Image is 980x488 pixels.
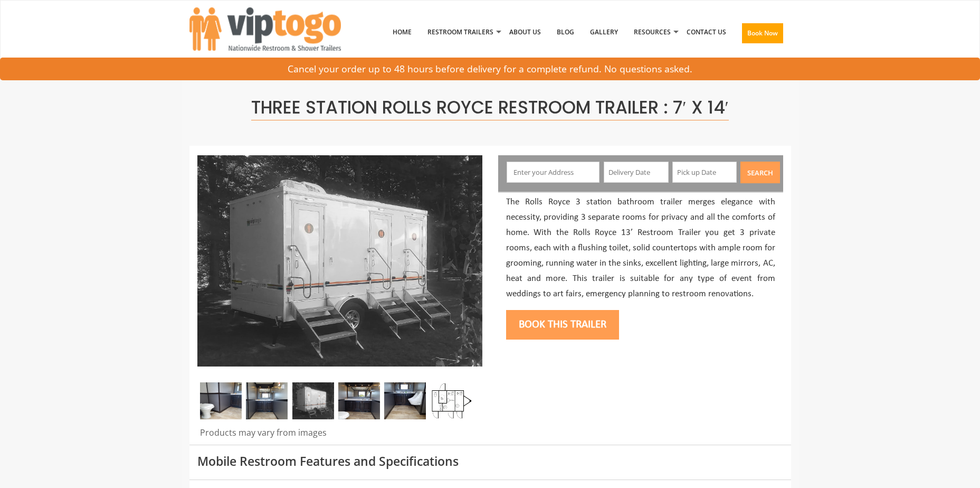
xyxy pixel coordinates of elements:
img: Floor Plan of 3 station restroom with sink and toilet [431,382,472,419]
img: A close view of inside of a station with a stall, mirror and cabinets [200,382,242,419]
img: Side view of three station restroom trailer with three separate doors with signs [292,382,334,419]
a: Contact Us [679,5,734,60]
input: Delivery Date [604,162,669,183]
p: The Rolls Royce 3 station bathroom trailer merges elegance with necessity, providing 3 separate r... [506,195,775,302]
span: Three Station Rolls Royce Restroom Trailer : 7′ x 14′ [251,95,728,120]
a: Blog [549,5,582,60]
a: About Us [501,5,549,60]
img: Zoomed out full inside view of restroom station with a stall, a mirror and a sink [338,382,380,419]
button: Search [740,162,780,183]
button: Book Now [742,23,783,43]
a: Home [385,5,420,60]
img: Zoomed out inside view of restroom station with a mirror and sink [246,382,288,419]
img: Zoomed out inside view of male restroom station with a mirror, a urinal and a sink [384,382,426,419]
a: Gallery [582,5,626,60]
div: Products may vary from images [197,427,482,445]
a: Restroom Trailers [420,5,501,60]
a: Resources [626,5,679,60]
input: Pick up Date [672,162,737,183]
img: VIPTOGO [189,7,341,51]
img: Side view of three station restroom trailer with three separate doors with signs [197,155,482,367]
input: Enter your Address [507,162,600,183]
a: Book Now [734,5,791,66]
button: Book this trailer [506,310,619,340]
h3: Mobile Restroom Features and Specifications [197,455,783,468]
